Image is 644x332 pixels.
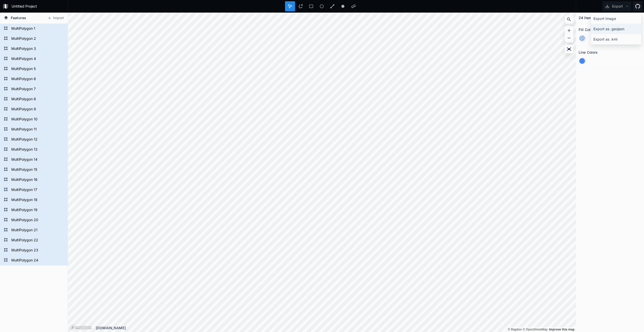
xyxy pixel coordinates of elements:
[591,34,641,44] div: Export as .kml
[11,15,26,20] span: Features
[579,48,598,56] h2: Line Colors
[602,1,631,11] button: Export
[549,328,575,331] a: Map feedback
[591,24,641,34] div: Export as .geojson
[579,15,610,20] h4: 24 items selected
[45,14,66,22] button: Import
[591,13,641,24] div: Export Image
[523,328,548,331] a: OpenStreetMap
[579,26,596,34] h2: Fill Colors
[70,325,92,330] a: Mapbox logo
[96,325,576,330] div: [DOMAIN_NAME]
[508,328,522,331] a: Mapbox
